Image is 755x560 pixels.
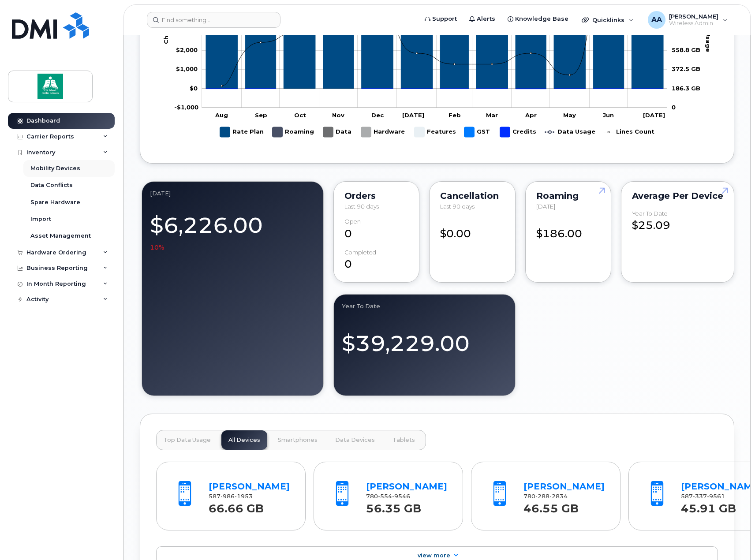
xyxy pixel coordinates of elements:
[536,218,600,241] div: $186.00
[366,481,447,492] a: [PERSON_NAME]
[190,84,198,91] tspan: $0
[385,430,422,450] button: Tablets
[392,437,415,444] span: Tablets
[419,10,463,28] a: Support
[681,497,736,515] strong: 45.91 GB
[536,203,555,210] span: [DATE]
[366,497,421,515] strong: 56.35 GB
[681,493,725,500] span: 587
[220,123,264,141] g: Rate Plan
[150,208,315,252] div: $6,226.00
[642,11,734,29] div: Alyssa Alvarado
[342,321,507,359] div: $39,229.00
[378,493,392,500] span: 554
[221,493,235,500] span: 986
[366,493,410,500] span: 780
[209,497,264,515] strong: 66.66 GB
[707,493,725,500] span: 9561
[523,497,579,515] strong: 46.55 GB
[344,192,408,199] div: Orders
[672,65,700,72] tspan: 372.5 GB
[294,112,306,119] tspan: Oct
[632,210,723,233] div: $25.09
[604,123,654,141] g: Lines Count
[164,437,211,444] span: Top Data Usage
[523,493,568,500] span: 780
[335,437,375,444] span: Data Devices
[545,123,595,141] g: Data Usage
[176,46,198,53] tspan: $2,000
[576,11,640,29] div: Quicklinks
[672,46,700,53] tspan: 558.8 GB
[669,20,718,27] span: Wireless Admin
[525,112,537,119] tspan: Apr
[255,112,267,119] tspan: Sep
[535,493,549,500] span: 288
[693,493,707,500] span: 337
[464,123,491,141] g: GST
[235,493,253,500] span: 1953
[344,249,408,272] div: 0
[344,218,408,241] div: 0
[332,112,344,119] tspan: Nov
[392,493,410,500] span: 9546
[147,12,280,28] input: Find something...
[440,203,475,210] span: Last 90 days
[415,123,456,141] g: Features
[271,430,325,450] button: Smartphones
[206,27,663,89] g: Rate Plan
[501,10,575,28] a: Knowledge Base
[176,46,198,53] g: $0
[176,65,198,72] g: $0
[162,17,169,44] tspan: Charges
[523,481,605,492] a: [PERSON_NAME]
[592,16,624,23] span: Quicklinks
[344,218,361,225] div: Open
[273,123,314,141] g: Roaming
[549,493,568,500] span: 2834
[278,437,318,444] span: Smartphones
[463,10,501,28] a: Alerts
[669,13,718,20] span: [PERSON_NAME]
[215,112,228,119] tspan: Aug
[672,84,700,91] tspan: 186.3 GB
[449,112,461,119] tspan: Feb
[209,481,290,492] a: [PERSON_NAME]
[418,552,450,559] span: View More
[220,123,654,141] g: Legend
[440,192,504,199] div: Cancellation
[477,15,495,23] span: Alerts
[536,192,600,199] div: Roaming
[323,123,352,141] g: Data
[342,302,507,310] div: Year to Date
[563,112,576,119] tspan: May
[209,493,253,500] span: 587
[157,430,218,450] button: Top Data Usage
[174,104,198,111] g: $0
[174,104,198,111] tspan: -$1,000
[328,430,382,450] button: Data Devices
[176,65,198,72] tspan: $1,000
[344,203,379,210] span: Last 90 days
[344,249,376,256] div: completed
[150,190,315,197] div: July 2025
[500,123,536,141] g: Credits
[402,112,424,119] tspan: [DATE]
[651,15,662,25] span: AA
[643,112,665,119] tspan: [DATE]
[371,112,384,119] tspan: Dec
[486,112,498,119] tspan: Mar
[150,243,164,252] span: 10%
[632,192,723,199] div: Average per Device
[515,15,568,23] span: Knowledge Base
[603,112,614,119] tspan: Jun
[632,210,668,217] div: Year to Date
[440,218,504,241] div: $0.00
[361,123,406,141] g: Hardware
[672,104,676,111] tspan: 0
[432,15,457,23] span: Support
